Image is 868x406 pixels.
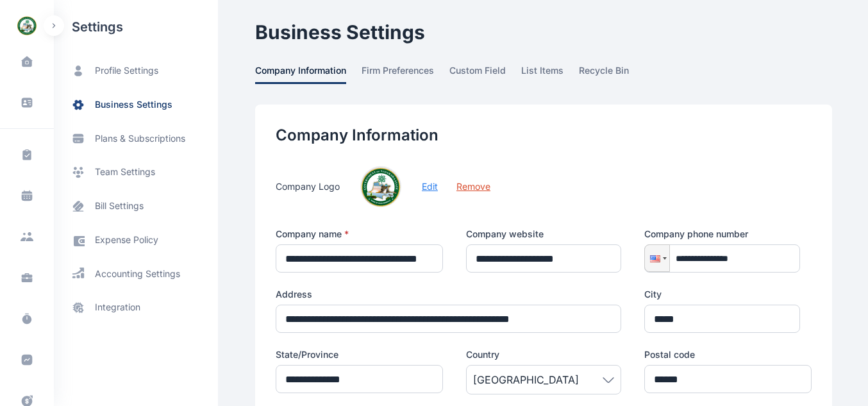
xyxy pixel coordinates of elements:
[521,64,579,84] a: list items
[276,288,621,301] label: Address
[95,132,185,145] span: plans & subscriptions
[645,245,669,271] div: United States: + 1
[449,64,506,84] span: custom field
[255,21,832,44] h1: Business Settings
[276,348,443,361] label: State/Province
[644,288,800,301] label: City
[466,348,499,361] span: Country
[95,64,158,78] span: profile settings
[54,189,218,223] a: bill settings
[362,64,449,84] a: firm preferences
[95,199,144,213] span: bill settings
[54,122,218,155] a: plans & subscriptions
[95,267,180,280] span: accounting settings
[54,223,218,257] a: expense policy
[644,228,800,241] label: Company phone number
[54,54,218,88] a: profile settings
[362,64,434,84] span: firm preferences
[473,372,579,387] span: [GEOGRAPHIC_DATA]
[644,348,812,361] label: Postal code
[255,64,362,84] a: company information
[95,98,172,112] span: business settings
[95,301,140,314] span: integration
[54,155,218,189] a: team settings
[449,64,521,84] a: custom field
[276,125,812,146] h2: Company Information
[456,180,490,193] button: Remove
[422,180,438,193] button: Edit
[466,228,622,241] label: Company website
[54,291,218,325] a: integration
[579,64,629,84] span: recycle bin
[54,257,218,291] a: accounting settings
[521,64,563,84] span: list items
[54,88,218,122] a: business settings
[95,233,158,247] span: expense policy
[276,228,443,241] label: Company name
[255,64,346,84] span: company information
[579,64,644,84] a: recycle bin
[95,165,155,179] span: team settings
[276,180,340,193] p: Company Logo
